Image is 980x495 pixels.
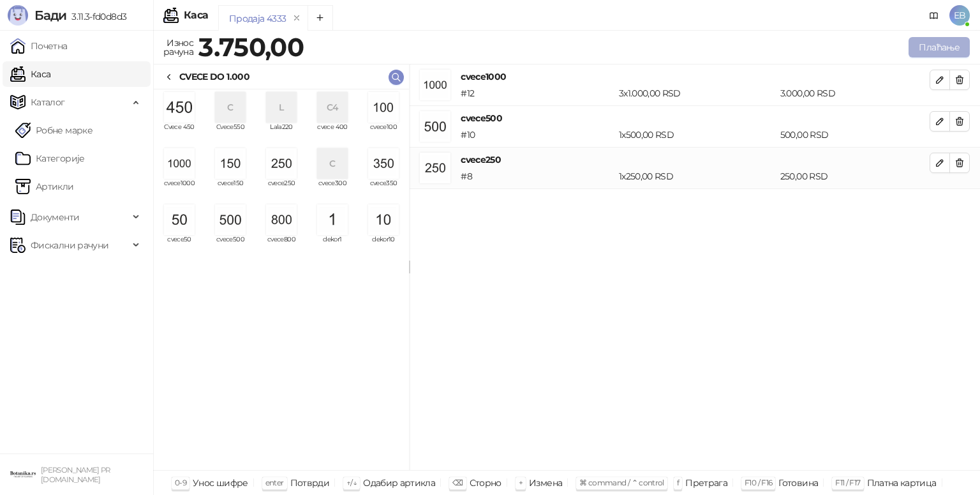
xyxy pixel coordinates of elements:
span: cvece 400 [312,124,353,143]
div: # 12 [458,86,616,100]
span: cvece50 [159,236,200,255]
div: C [215,92,246,123]
a: Категорије [15,146,85,171]
div: Измена [529,475,562,491]
button: Плаћање [909,37,970,57]
h4: cvece250 [461,153,930,167]
a: Каса [10,61,50,87]
span: cvece800 [261,236,302,255]
img: Slika [266,148,297,179]
img: Slika [164,92,195,123]
div: C [317,148,348,179]
div: grid [154,89,409,470]
div: Готовина [778,475,818,491]
span: F11 / F17 [835,478,860,487]
span: ⌫ [452,478,463,487]
a: ArtikliАртикли [15,174,74,199]
div: 500,00 RSD [778,128,932,142]
span: Cvece550 [210,124,251,143]
span: F10 / F16 [745,478,772,487]
div: L [266,92,297,123]
span: 3.11.3-fd0d8d3 [66,11,126,22]
span: Cvece 450 [159,124,200,143]
span: cvece300 [312,180,353,199]
span: Документи [31,204,79,230]
img: Slika [164,148,195,179]
strong: 3.750,00 [198,31,304,63]
a: Почетна [10,33,68,59]
span: cvece100 [363,124,404,143]
span: enter [265,478,284,487]
div: 3.000,00 RSD [778,86,932,100]
h4: cvece500 [461,111,930,125]
span: 0-9 [175,478,186,487]
span: Каталог [31,89,65,115]
div: Одабир артикла [363,475,435,491]
button: Add tab [308,5,333,31]
div: Платна картица [867,475,937,491]
span: Фискални рачуни [31,232,108,258]
div: # 10 [458,128,616,142]
img: Slika [266,204,297,235]
div: Претрага [685,475,727,491]
span: dekor10 [363,236,404,255]
img: Slika [368,148,399,179]
a: Документација [924,5,944,26]
a: Робне марке [15,118,93,143]
span: dekor1 [312,236,353,255]
div: Сторно [470,475,501,491]
img: Slika [317,204,348,235]
div: Продаја 4333 [229,11,286,26]
div: C4 [317,92,348,123]
div: 1 x 250,00 RSD [616,169,778,183]
div: Каса [184,10,208,20]
span: EB [949,5,970,26]
div: CVECE DO 1.000 [179,70,249,84]
div: Унос шифре [193,475,248,491]
span: Lala220 [261,124,302,143]
img: 64x64-companyLogo-0e2e8aaa-0bd2-431b-8613-6e3c65811325.png [10,462,36,487]
span: f [677,478,679,487]
span: ↑/↓ [346,478,357,487]
img: Slika [368,204,399,235]
button: remove [288,13,305,24]
span: cvece1000 [159,180,200,199]
span: ⌘ command / ⌃ control [579,478,664,487]
img: Slika [368,92,399,123]
span: cvece250 [261,180,302,199]
img: Logo [8,5,28,26]
div: 250,00 RSD [778,169,932,183]
span: cvece350 [363,180,404,199]
h4: cvece1000 [461,70,930,84]
span: + [519,478,523,487]
small: [PERSON_NAME] PR [DOMAIN_NAME] [41,466,110,484]
div: Потврди [290,475,330,491]
img: Slika [215,148,246,179]
div: 3 x 1.000,00 RSD [616,86,778,100]
div: # 8 [458,169,616,183]
span: cvece500 [210,236,251,255]
img: Slika [164,204,195,235]
div: 1 x 500,00 RSD [616,128,778,142]
span: Бади [34,8,66,23]
div: Износ рачуна [161,34,196,60]
span: cvece150 [210,180,251,199]
img: Slika [215,204,246,235]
